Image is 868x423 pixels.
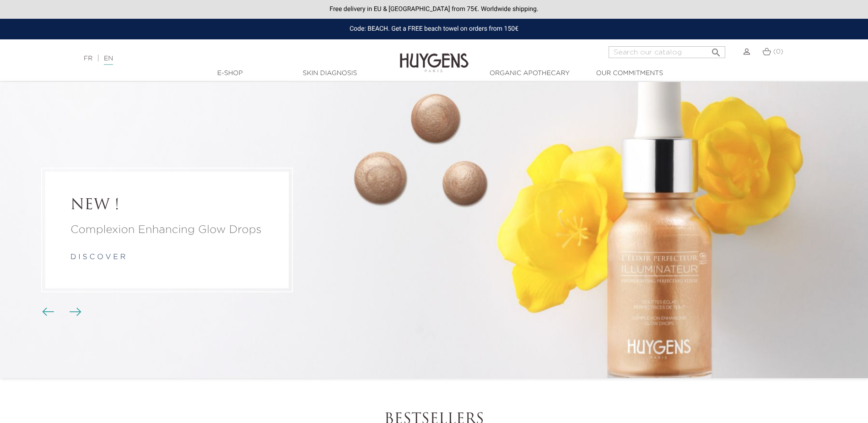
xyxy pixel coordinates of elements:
[400,38,469,74] img: Huygens
[708,43,724,56] button: 
[584,69,675,78] a: Our commitments
[773,49,783,55] span: (0)
[184,69,276,78] a: E-Shop
[484,69,576,78] a: Organic Apothecary
[70,222,264,238] a: Complexion Enhancing Glow Drops
[711,44,722,55] i: 
[46,305,75,319] div: Carousel buttons
[284,69,376,78] a: Skin Diagnosis
[84,55,92,62] a: FR
[70,197,264,215] a: NEW !
[70,254,125,261] a: d i s c o v e r
[104,55,113,65] a: EN
[609,46,725,58] input: Search
[79,53,355,64] div: |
